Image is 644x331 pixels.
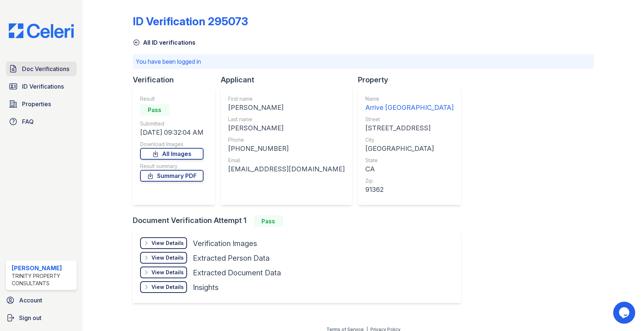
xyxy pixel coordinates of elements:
a: Account [3,293,80,308]
div: View Details [151,269,184,276]
div: Last name [228,116,345,123]
div: Insights [193,282,219,293]
div: Verification [133,75,221,85]
div: Result summary [140,163,204,170]
div: Document Verification Attempt 1 [133,215,467,227]
div: Extracted Document Data [193,268,281,278]
div: [DATE] 09:32:04 AM [140,127,204,138]
div: State [365,157,454,164]
div: Result [140,95,204,103]
div: 91362 [365,185,454,195]
div: First name [228,95,345,103]
div: [PERSON_NAME] [228,103,345,113]
span: Account [19,296,42,305]
div: Pass [140,104,169,116]
div: View Details [151,283,184,291]
div: CA [365,164,454,174]
div: Phone [228,136,345,144]
div: Submitted [140,120,204,127]
div: [PERSON_NAME] [12,264,74,272]
a: ID Verifications [6,79,77,94]
div: Applicant [221,75,358,85]
div: Download Images [140,141,204,148]
a: FAQ [6,114,77,129]
div: Name [365,95,454,103]
div: Pass [254,215,283,227]
div: Verification Images [193,238,257,249]
a: All ID verifications [133,38,195,47]
a: All Images [140,148,204,160]
div: [PERSON_NAME] [228,123,345,133]
div: ID Verification 295073 [133,15,248,28]
div: Property [358,75,467,85]
div: View Details [151,239,184,247]
p: You have been logged in [136,57,591,66]
img: CE_Logo_Blue-a8612792a0a2168367f1c8372b55b34899dd931a85d93a1a3d3e32e68fde9ad4.png [3,23,80,38]
div: Street [365,116,454,123]
a: Summary PDF [140,170,204,182]
div: [STREET_ADDRESS] [365,123,454,133]
a: Sign out [3,310,80,325]
div: City [365,136,454,144]
div: View Details [151,254,184,261]
a: Doc Verifications [6,62,77,76]
iframe: chat widget [613,302,637,324]
div: Zip [365,177,454,185]
span: Doc Verifications [22,64,69,73]
span: ID Verifications [22,82,64,91]
div: Extracted Person Data [193,253,270,263]
div: Arrive [GEOGRAPHIC_DATA] [365,103,454,113]
div: [PHONE_NUMBER] [228,144,345,154]
span: FAQ [22,117,34,126]
div: [EMAIL_ADDRESS][DOMAIN_NAME] [228,164,345,174]
span: Properties [22,100,51,108]
div: [GEOGRAPHIC_DATA] [365,144,454,154]
a: Name Arrive [GEOGRAPHIC_DATA] [365,95,454,113]
a: Properties [6,97,77,111]
div: Trinity Property Consultants [12,272,74,287]
span: Sign out [19,313,41,322]
div: Email [228,157,345,164]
